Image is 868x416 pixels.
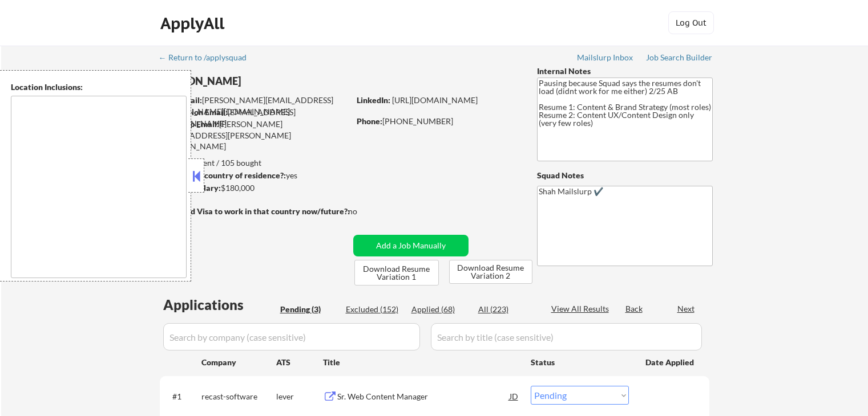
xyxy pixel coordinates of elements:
[354,260,439,286] button: Download Resume Variation 1
[276,391,323,402] div: lever
[645,357,696,368] div: Date Applied
[353,235,469,256] button: Add a Job Manually
[346,304,403,315] div: Excluded (152)
[160,107,349,129] div: [EMAIL_ADDRESS][DOMAIN_NAME]
[160,95,349,117] div: [PERSON_NAME][EMAIL_ADDRESS][PERSON_NAME][DOMAIN_NAME]
[159,182,349,194] div: $180,000
[201,391,276,402] div: recast-software
[159,54,257,62] div: ← Return to /applysquad
[677,303,696,315] div: Next
[508,386,520,406] div: JD
[449,260,532,284] button: Download Resume Variation 2
[577,54,634,62] div: Mailslurp Inbox
[159,157,349,169] div: 68 sent / 105 bought
[411,304,469,315] div: Applied (68)
[163,298,276,312] div: Applications
[668,11,714,34] button: Log Out
[357,116,518,127] div: [PHONE_NUMBER]
[625,303,644,315] div: Back
[531,352,629,372] div: Status
[160,14,228,33] div: ApplyAll
[280,304,337,315] div: Pending (3)
[537,66,713,77] div: Internal Notes
[160,119,349,152] div: [PERSON_NAME][EMAIL_ADDRESS][PERSON_NAME][DOMAIN_NAME]
[392,95,478,105] a: [URL][DOMAIN_NAME]
[431,323,702,350] input: Search by title (case sensitive)
[163,323,420,350] input: Search by company (case sensitive)
[537,170,713,181] div: Squad Notes
[159,170,346,181] div: yes
[478,304,535,315] div: All (223)
[551,303,612,315] div: View All Results
[323,357,520,368] div: Title
[276,357,323,368] div: ATS
[160,74,394,88] div: [PERSON_NAME]
[357,116,382,126] strong: Phone:
[11,81,187,93] div: Location Inclusions:
[337,391,510,402] div: Sr. Web Content Manager
[172,391,192,402] div: #1
[159,170,286,180] strong: Can work in country of residence?:
[160,206,350,216] strong: Will need Visa to work in that country now/future?:
[348,206,381,217] div: no
[201,357,276,368] div: Company
[646,54,713,62] div: Job Search Builder
[577,53,634,64] a: Mailslurp Inbox
[357,95,390,105] strong: LinkedIn:
[159,53,257,64] a: ← Return to /applysquad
